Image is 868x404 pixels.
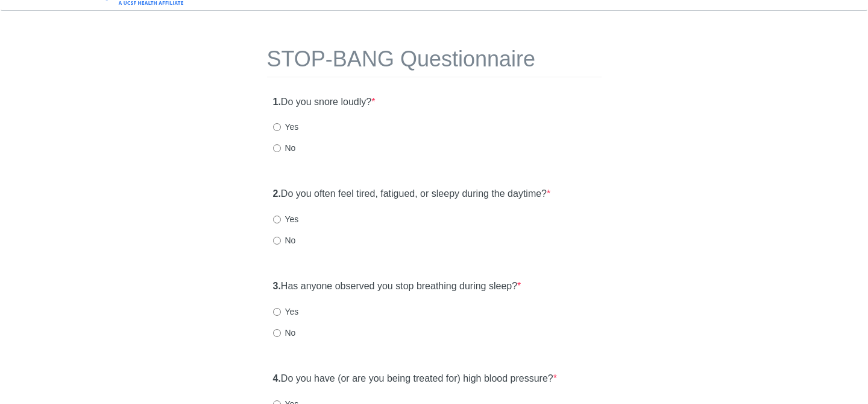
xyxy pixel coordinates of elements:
input: Yes [273,308,281,316]
strong: 3. [273,281,281,291]
label: Do you often feel tired, fatigued, or sleepy during the daytime? [273,187,551,201]
h1: STOP-BANG Questionnaire [267,47,602,77]
label: No [273,327,296,339]
strong: 4. [273,373,281,383]
label: Do you have (or are you being treated for) high blood pressure? [273,372,557,386]
input: No [273,237,281,245]
input: Yes [273,216,281,223]
strong: 1. [273,97,281,107]
label: Yes [273,121,299,133]
input: No [273,144,281,152]
label: No [273,142,296,154]
strong: 2. [273,188,281,199]
input: Yes [273,123,281,131]
label: Yes [273,213,299,225]
label: Has anyone observed you stop breathing during sleep? [273,280,521,293]
input: No [273,329,281,337]
label: Do you snore loudly? [273,95,376,109]
label: No [273,234,296,246]
label: Yes [273,306,299,318]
